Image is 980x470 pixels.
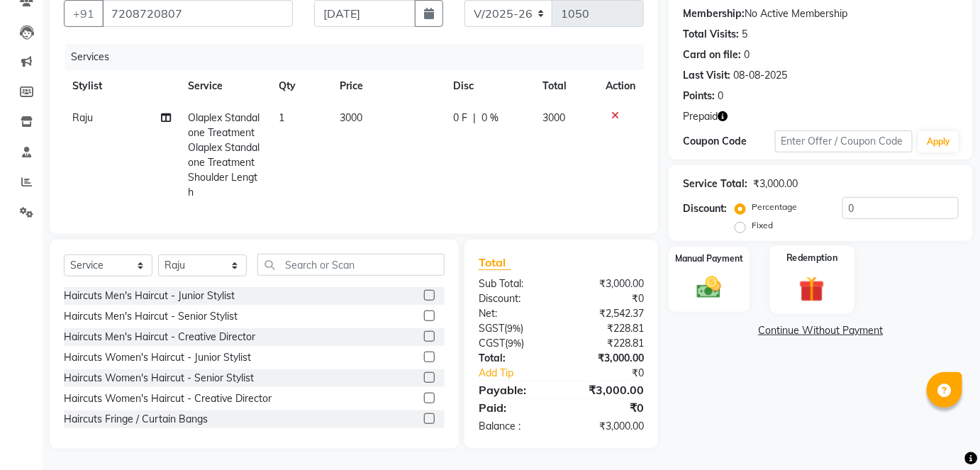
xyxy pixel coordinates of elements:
div: Haircuts Women's Haircut - Creative Director [64,391,272,406]
div: Payable: [468,381,562,398]
div: ( ) [468,321,562,336]
div: Card on file: [683,47,741,62]
span: 9% [508,337,521,349]
th: Qty [271,70,332,102]
span: 9% [507,323,520,334]
th: Stylist [64,70,179,102]
img: _cash.svg [689,274,729,302]
th: Action [597,70,644,102]
div: Membership: [683,6,745,21]
div: Discount: [683,201,727,216]
th: Total [535,70,597,102]
label: Fixed [752,219,773,232]
div: Net: [468,306,562,321]
div: ₹228.81 [561,321,655,336]
th: Price [331,70,445,102]
span: 0 F [453,111,467,125]
div: Services [65,44,655,70]
label: Percentage [752,201,797,213]
span: Olaplex Standalone Treatment Olaplex Standalone Treatment Shoulder Length [188,111,260,198]
div: ₹0 [577,366,655,381]
div: 0 [744,47,750,62]
img: _gift.svg [791,273,833,305]
span: Total [479,255,511,270]
div: Haircuts Fringe / Curtain Bangs [64,412,208,427]
div: ₹0 [561,399,655,416]
input: Enter Offer / Coupon Code [775,130,913,152]
div: Haircuts Men's Haircut - Creative Director [64,330,255,345]
div: ₹0 [561,291,655,306]
div: Last Visit: [683,68,730,83]
div: ₹3,000.00 [561,419,655,434]
div: Coupon Code [683,134,775,149]
label: Redemption [786,251,837,264]
div: Balance : [468,419,562,434]
span: Raju [72,111,93,124]
input: Search or Scan [257,254,445,276]
span: CGST [479,337,505,349]
div: No Active Membership [683,6,959,21]
span: 0 % [481,111,499,125]
span: SGST [479,322,504,335]
button: Apply [918,131,959,152]
div: Paid: [468,399,562,416]
div: Total Visits: [683,27,739,42]
div: ₹2,542.37 [561,306,655,321]
label: Manual Payment [675,252,743,265]
div: ₹3,000.00 [561,381,655,398]
div: Haircuts Men's Haircut - Senior Stylist [64,309,238,324]
div: Total: [468,351,562,366]
div: 5 [742,27,747,42]
div: ₹3,000.00 [561,351,655,366]
span: 3000 [543,111,566,124]
a: Continue Without Payment [672,323,970,338]
span: | [473,111,476,125]
div: ₹228.81 [561,336,655,351]
div: Haircuts Women's Haircut - Junior Stylist [64,350,251,365]
div: Haircuts Men's Haircut - Junior Stylist [64,289,235,303]
span: Prepaid [683,109,718,124]
div: 0 [718,89,723,103]
div: Service Total: [683,177,747,191]
th: Disc [445,70,534,102]
div: Discount: [468,291,562,306]
a: Add Tip [468,366,577,381]
div: ₹3,000.00 [561,276,655,291]
th: Service [179,70,271,102]
span: 1 [279,111,285,124]
div: ₹3,000.00 [753,177,798,191]
div: Sub Total: [468,276,562,291]
span: 3000 [340,111,362,124]
div: Points: [683,89,715,103]
div: ( ) [468,336,562,351]
div: Haircuts Women's Haircut - Senior Stylist [64,371,254,386]
div: 08-08-2025 [733,68,787,83]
